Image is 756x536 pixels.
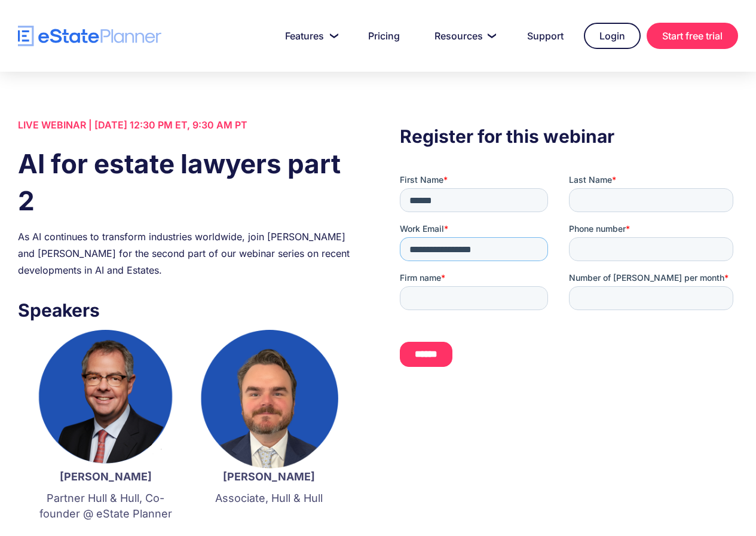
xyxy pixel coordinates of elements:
[199,491,338,506] p: Associate, Hull & Hull
[223,470,315,483] strong: [PERSON_NAME]
[18,296,356,324] h3: Speakers
[36,491,175,522] p: Partner Hull & Hull, Co-founder @ eState Planner
[420,24,507,48] a: Resources
[647,23,738,49] a: Start free trial
[18,26,161,47] a: home
[354,24,414,48] a: Pricing
[513,24,578,48] a: Support
[584,23,641,49] a: Login
[400,122,738,150] h3: Register for this webinar
[18,117,356,133] div: LIVE WEBINAR | [DATE] 12:30 PM ET, 9:30 AM PT
[18,228,356,278] div: As AI continues to transform industries worldwide, join [PERSON_NAME] and [PERSON_NAME] for the s...
[18,145,356,219] h1: AI for estate lawyers part 2
[400,174,738,377] iframe: Form 0
[60,470,152,483] strong: [PERSON_NAME]
[271,24,348,48] a: Features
